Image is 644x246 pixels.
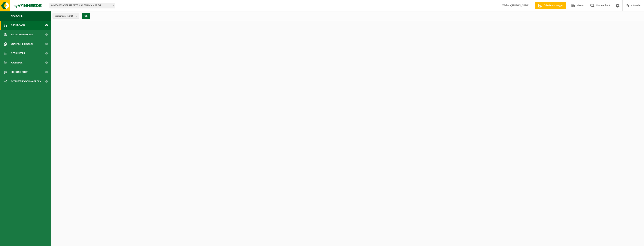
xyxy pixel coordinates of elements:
span: Gebruikers [11,49,25,58]
a: Offerte aanvragen [535,2,566,9]
span: Acceptatievoorwaarden [11,77,41,86]
span: Dashboard [11,21,25,30]
span: Contactpersonen [11,39,33,49]
span: Vestigingen [55,13,74,19]
span: 01-904039 - VERSTRAETE K. & ZN NV - JABBEKE [50,3,115,8]
count: (10/10) [67,15,74,17]
strong: [PERSON_NAME] [511,4,530,7]
button: Vestigingen(10/10) [53,13,79,19]
span: Product Shop [11,67,28,77]
button: OK [82,13,90,19]
span: Offerte aanvragen [543,4,564,7]
span: Navigatie [11,11,23,21]
span: Kalender [11,58,23,67]
span: 01-904039 - VERSTRAETE K. & ZN NV - JABBEKE [50,3,115,8]
span: Bedrijfsgegevens [11,30,33,39]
